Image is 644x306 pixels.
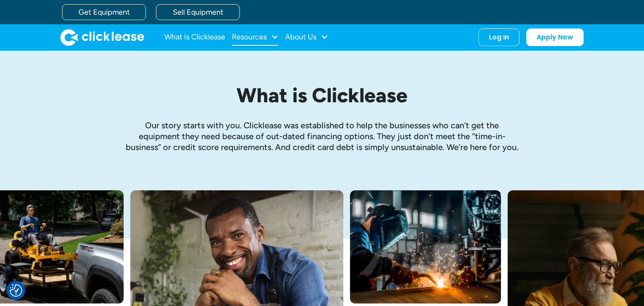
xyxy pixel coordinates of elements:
a: What Is Clicklease [164,29,225,46]
h1: What is Clicklease [125,84,519,106]
p: Our story starts with you. Clicklease was established to help the businesses who can’t get the eq... [125,120,519,153]
a: Get Equipment [62,4,146,20]
div: About Us [285,29,328,46]
a: Apply Now [526,29,584,46]
div: Log In [489,33,509,41]
a: Sell Equipment [156,4,240,20]
button: Consent Preferences [10,284,22,297]
div: Resources [232,29,278,46]
img: Revisit consent button [10,284,22,297]
a: home [60,29,144,46]
img: A welder in a large mask working on a large pipe [350,190,501,303]
img: Clicklease logo [60,29,144,46]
